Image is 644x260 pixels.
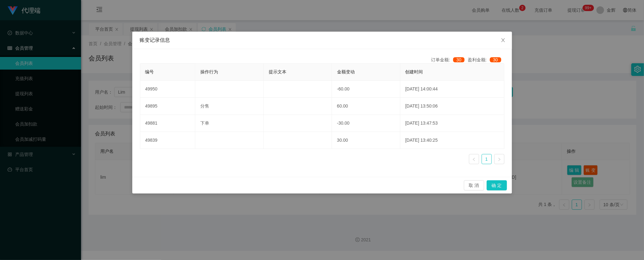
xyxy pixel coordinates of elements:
td: [DATE] 13:47:53 [400,115,504,132]
td: 49895 [140,98,196,115]
div: 账变记录信息 [140,37,504,44]
span: 金额变动 [337,69,355,74]
td: 30.00 [332,132,400,149]
td: [DATE] 13:40:25 [400,132,504,149]
a: 1 [482,154,491,164]
td: 60.00 [332,98,400,115]
td: [DATE] 14:00:44 [400,81,504,98]
li: 下一页 [494,154,504,164]
span: 30 [490,57,501,62]
span: 编号 [145,69,154,74]
li: 上一页 [469,154,479,164]
i: 图标: left [472,158,476,161]
button: 确 定 [487,180,507,190]
i: 图标: close [501,38,506,43]
td: 下单 [195,115,264,132]
td: 分售 [195,98,264,115]
td: -30.00 [332,115,400,132]
button: Close [494,32,512,49]
td: 49950 [140,81,196,98]
button: 取 消 [464,180,484,190]
td: [DATE] 13:50:06 [400,98,504,115]
td: 49881 [140,115,196,132]
div: 盈利金额: [468,57,504,63]
span: 30 [453,57,465,62]
span: 创建时间 [405,69,423,74]
td: 49839 [140,132,196,149]
td: -60.00 [332,81,400,98]
span: 操作行为 [200,69,218,74]
i: 图标: right [497,158,501,161]
span: 提示文本 [269,69,286,74]
div: 订单金额: [431,57,468,63]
